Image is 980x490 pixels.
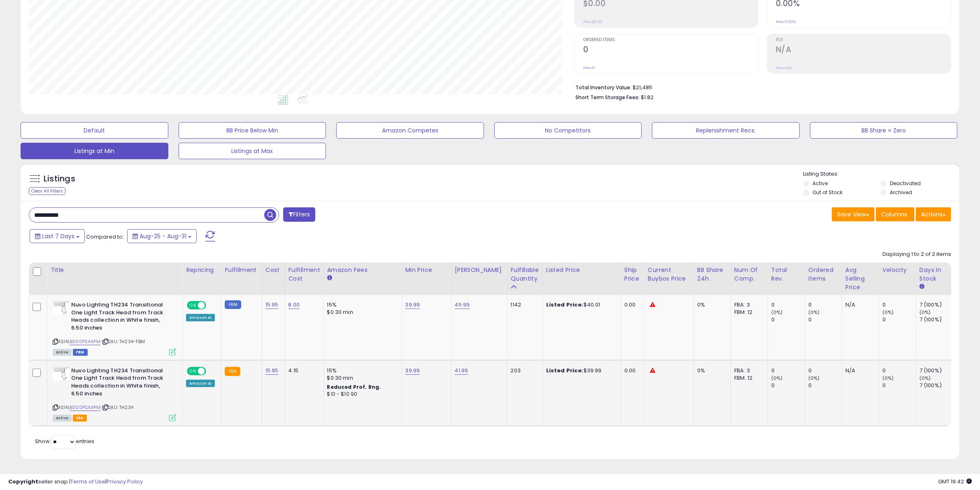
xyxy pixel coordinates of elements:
div: Amazon AI [186,380,215,387]
div: FBM: 12 [734,374,761,382]
div: Ordered Items [808,266,838,283]
a: 15.95 [265,367,279,375]
span: | SKU: TH234 [102,404,133,411]
li: $21,485 [575,82,945,92]
div: 0 [771,301,805,309]
div: FBM: 12 [734,309,761,316]
button: Listings at Min [21,143,168,159]
div: 0 [882,382,916,389]
span: OFF [205,367,218,374]
div: Fulfillment [225,266,258,274]
div: $10 - $10.90 [327,391,396,398]
button: Listings at Max [179,143,326,159]
small: FBA [225,367,240,376]
div: 203 [511,367,536,374]
a: Terms of Use [70,478,105,485]
div: 7 (100%) [919,316,953,323]
a: 8.00 [289,301,300,309]
button: Actions [916,207,951,221]
div: ASIN: [53,367,176,420]
small: (0%) [882,309,894,316]
div: BB Share 24h. [697,266,727,283]
span: ON [188,302,198,309]
button: Aug-25 - Aug-31 [127,229,197,243]
b: Nuvo Lighting TH234 Transitional One Light Track Head from Track Heads collection in White finish... [71,367,171,399]
a: B000PSAAPM [70,338,100,345]
div: 0 [808,301,842,309]
div: 0 [771,316,805,323]
b: Listed Price: [546,301,584,309]
button: Last 7 Days [30,229,85,243]
label: Archived [890,189,912,196]
a: 41.99 [455,367,468,375]
strong: Copyright [8,478,38,485]
img: 31rmGSRBYRL._SL40_.jpg [53,301,69,314]
button: Columns [876,207,915,221]
div: Clear All Filters [29,187,65,195]
span: OFF [205,302,218,309]
div: 1142 [511,301,536,309]
div: Avg Selling Price [845,266,875,292]
div: 7 (100%) [919,301,953,309]
div: Days In Stock [919,266,950,283]
span: All listings currently available for purchase on Amazon [53,349,72,356]
div: ASIN: [53,301,176,355]
small: Prev: N/A [776,65,792,70]
div: Cost [265,266,282,274]
a: 39.99 [405,301,420,309]
a: 39.99 [405,367,420,375]
small: (0%) [771,375,783,381]
span: 2025-09-8 19:42 GMT [938,478,972,485]
h2: N/A [776,45,951,56]
span: FBA [73,415,87,422]
div: $0.30 min [327,374,396,382]
span: Aug-25 - Aug-31 [140,232,186,240]
div: [PERSON_NAME] [455,266,504,274]
div: 7 (100%) [919,367,953,374]
div: Amazon Fees [327,266,398,274]
button: BB Share = Zero [810,122,958,139]
span: Columns [881,210,907,218]
p: Listing States: [803,170,959,178]
label: Deactivated [890,180,921,187]
div: Current Buybox Price [648,266,690,283]
button: BB Price Below Min [179,122,326,139]
div: Ship Price [624,266,641,283]
div: Min Price [405,266,448,274]
button: No Competitors [494,122,642,139]
small: (0%) [882,375,894,381]
a: Privacy Policy [107,478,143,485]
div: 0% [697,301,724,309]
b: Short Term Storage Fees: [575,94,640,101]
div: Fulfillable Quantity [511,266,539,283]
div: Amazon AI [186,314,215,321]
div: FBA: 3 [734,367,761,374]
label: Active [812,180,828,187]
div: 0 [808,382,842,389]
div: Listed Price [546,266,617,274]
div: 15% [327,367,396,374]
div: Fulfillment Cost [289,266,320,283]
span: $1.82 [641,93,654,101]
small: FBM [225,300,241,309]
button: Default [21,122,168,139]
div: N/A [845,301,873,309]
b: Reduced Prof. Rng. [327,383,381,390]
div: Title [51,266,179,274]
div: Repricing [186,266,218,274]
div: $39.99 [546,367,615,374]
div: $40.01 [546,301,615,309]
div: 0% [697,367,724,374]
span: ON [188,367,198,374]
label: Out of Stock [812,189,843,196]
div: 0.00 [624,301,638,309]
div: 0 [771,382,805,389]
small: Prev: $0.00 [583,19,603,24]
b: Nuvo Lighting TH234 Transitional One Light Track Head from Track Heads collection in White finish... [71,301,171,334]
div: Velocity [882,266,912,274]
div: 0 [882,367,916,374]
div: 0 [808,316,842,323]
small: Prev: 0 [583,65,595,70]
small: Days In Stock. [919,283,924,290]
small: (0%) [808,309,820,316]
